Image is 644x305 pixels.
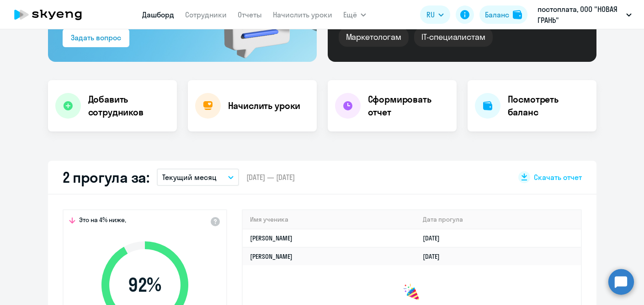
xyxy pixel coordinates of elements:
[343,9,357,20] span: Ещё
[508,93,589,119] h4: Посмотреть баланс
[339,27,409,47] div: Маркетологам
[423,252,447,261] a: [DATE]
[534,172,582,182] span: Скачать отчет
[403,283,421,302] img: congrats
[228,99,301,112] h4: Начислить уроки
[368,93,449,119] h4: Сформировать отчет
[63,168,149,186] h2: 2 прогула за:
[162,172,217,183] p: Текущий месяц
[479,5,527,24] button: Балансbalance
[92,274,197,296] span: 92 %
[243,210,416,229] th: Имя ученика
[88,93,170,119] h4: Добавить сотрудников
[420,5,450,24] button: RU
[79,216,126,227] span: Это на 4% ниже,
[343,5,366,24] button: Ещё
[250,234,293,242] a: [PERSON_NAME]
[157,169,239,186] button: Текущий месяц
[538,4,623,26] p: постоплата, ООО "НОВАЯ ГРАНЬ"
[238,10,262,19] a: Отчеты
[485,9,509,20] div: Баланс
[414,27,493,47] div: IT-специалистам
[415,210,580,229] th: Дата прогула
[533,4,636,26] button: постоплата, ООО "НОВАЯ ГРАНЬ"
[513,10,522,19] img: balance
[71,32,121,43] div: Задать вопрос
[246,172,295,182] span: [DATE] — [DATE]
[142,10,174,19] a: Дашборд
[250,252,293,261] a: [PERSON_NAME]
[185,10,227,19] a: Сотрудники
[423,234,447,242] a: [DATE]
[426,9,435,20] span: RU
[273,10,332,19] a: Начислить уроки
[63,29,129,47] button: Задать вопрос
